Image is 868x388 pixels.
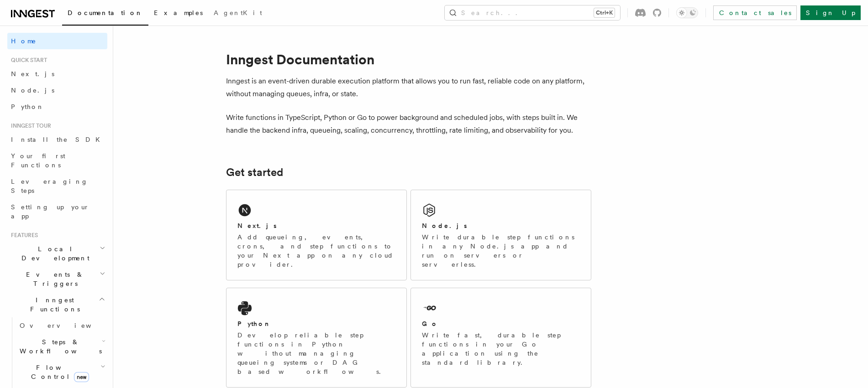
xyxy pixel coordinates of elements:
[7,232,38,239] span: Features
[445,5,620,20] button: Search...Ctrl+K
[7,131,107,148] a: Install the SDK
[800,5,861,20] a: Sign Up
[11,136,105,143] span: Install the SDK
[16,334,107,359] button: Steps & Workflows
[7,244,100,263] span: Local Development
[7,266,107,292] button: Events & Triggers
[237,221,277,230] h2: Next.js
[11,70,54,78] span: Next.js
[208,3,268,25] a: AgentKit
[20,322,114,329] span: Overview
[7,122,51,129] span: Inngest tour
[422,319,438,328] h2: Go
[226,190,407,280] a: Next.jsAdd queueing, events, crons, and step functions to your Next app on any cloud provider.
[214,9,262,16] span: AgentKit
[226,166,283,179] a: Get started
[7,199,107,224] a: Setting up your app
[7,57,47,64] span: Quick start
[11,152,65,169] span: Your first Functions
[7,173,107,199] a: Leveraging Steps
[410,190,591,280] a: Node.jsWrite durable step functions in any Node.js app and run on servers or serverless.
[7,66,107,82] a: Next.js
[16,363,100,381] span: Flow Control
[7,241,107,266] button: Local Development
[7,148,107,173] a: Your first Functions
[11,203,89,220] span: Setting up your app
[11,178,88,194] span: Leveraging Steps
[422,221,467,230] h2: Node.js
[62,3,148,26] a: Documentation
[7,33,107,49] a: Home
[422,331,580,367] p: Write fast, durable step functions in your Go application using the standard library.
[410,288,591,388] a: GoWrite fast, durable step functions in your Go application using the standard library.
[74,372,89,382] span: new
[237,233,395,269] p: Add queueing, events, crons, and step functions to your Next app on any cloud provider.
[11,103,44,110] span: Python
[7,270,100,288] span: Events & Triggers
[237,319,271,328] h2: Python
[16,359,107,385] button: Flow Controlnew
[7,98,107,115] a: Python
[16,337,102,356] span: Steps & Workflows
[713,5,797,20] a: Contact sales
[226,111,591,137] p: Write functions in TypeScript, Python or Go to power background and scheduled jobs, with steps bu...
[237,331,395,376] p: Develop reliable step functions in Python without managing queueing systems or DAG based workflows.
[154,9,203,16] span: Examples
[226,288,407,388] a: PythonDevelop reliable step functions in Python without managing queueing systems or DAG based wo...
[594,8,615,17] kbd: Ctrl+K
[226,75,591,100] p: Inngest is an event-driven durable execution platform that allows you to run fast, reliable code ...
[148,3,208,25] a: Examples
[422,233,580,269] p: Write durable step functions in any Node.js app and run on servers or serverless.
[7,292,107,317] button: Inngest Functions
[11,36,37,46] span: Home
[676,7,698,18] button: Toggle dark mode
[68,9,143,16] span: Documentation
[7,295,99,314] span: Inngest Functions
[7,82,107,98] a: Node.js
[16,317,107,334] a: Overview
[226,51,591,67] h1: Inngest Documentation
[11,87,54,94] span: Node.js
